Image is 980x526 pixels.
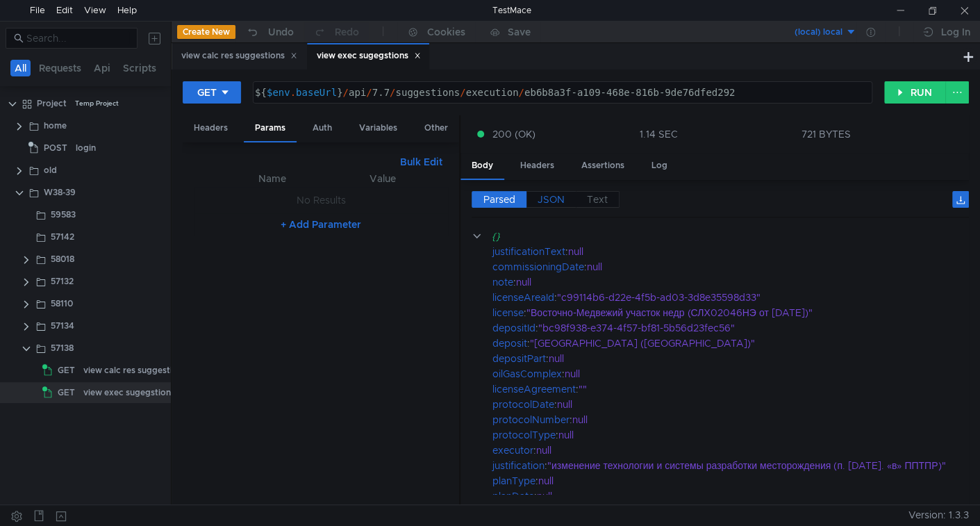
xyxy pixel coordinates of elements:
div: Save [508,27,531,37]
div: : [492,366,969,381]
div: : [492,381,969,397]
div: Auth [301,115,343,141]
button: Undo [235,22,304,42]
div: null [537,488,951,504]
div: 57142 [51,227,74,247]
div: : [492,274,969,290]
div: protocolNumber [492,412,570,427]
div: {} [492,229,949,244]
div: planDate [492,488,534,504]
input: Search... [26,31,129,46]
div: null [516,274,950,290]
div: null [572,412,952,427]
div: home [44,115,67,136]
button: RUN [884,81,946,104]
div: W38-39 [44,182,76,203]
span: Parsed [483,193,515,206]
div: view exec sugegstions [317,49,421,63]
div: : [492,259,969,274]
div: old [44,160,57,181]
div: null [536,443,951,458]
div: "bc98f938-e374-4f57-bf81-5b56d23fec56" [538,320,951,336]
span: POST [44,138,67,158]
div: depositId [492,320,535,336]
div: null [538,473,951,488]
span: 200 (OK) [492,126,535,142]
div: "[GEOGRAPHIC_DATA] ([GEOGRAPHIC_DATA])" [530,336,951,351]
div: login [76,138,96,158]
div: Project [37,93,67,114]
span: JSON [538,193,565,206]
div: : [492,290,969,305]
div: commissioningDate [492,259,584,274]
div: "Восточно-Медвежий участок недр (СЛХ02046НЭ от [DATE])" [526,305,950,320]
div: "изменение технологии и системы разработки месторождения (п. [DATE]. «в» ППТПР)" [547,458,952,473]
div: 721 BYTES [802,128,851,140]
div: : [492,351,969,366]
div: null [565,366,952,381]
div: justificationText [492,244,565,259]
span: GET [58,360,75,381]
div: null [587,259,953,274]
button: Create New [177,25,235,39]
div: null [549,351,952,366]
th: Name [216,170,329,187]
div: Assertions [570,153,636,179]
div: Redo [335,24,359,40]
div: : [492,397,969,412]
div: Params [244,115,297,142]
div: Log In [941,24,970,40]
div: view exec sugegstions [83,382,175,403]
div: deposit [492,336,527,351]
div: 57138 [51,338,74,359]
button: Redo [304,22,369,42]
button: GET [183,81,241,104]
div: : [492,443,969,458]
div: GET [197,85,217,100]
div: : [492,305,969,320]
div: licenseAgreement [492,381,576,397]
div: 57134 [51,315,74,336]
div: 58110 [51,293,73,314]
div: : [492,427,969,443]
div: depositPart [492,351,546,366]
button: (local) local [760,21,856,43]
button: Api [90,60,115,76]
div: Body [460,153,504,180]
span: Text [587,193,608,206]
div: Temp Project [75,93,119,114]
div: Undo [268,24,294,40]
div: 58018 [51,249,74,270]
div: : [492,473,969,488]
div: : [492,244,969,259]
div: null [558,427,952,443]
div: "c99114b6-d22e-4f5b-ad03-3d8e35598d33" [557,290,952,305]
div: : [492,488,969,504]
div: (local) local [795,26,842,39]
div: null [568,244,952,259]
div: Variables [348,115,408,141]
button: + Add Parameter [275,216,367,233]
div: Cookies [427,24,465,40]
nz-embed-empty: No Results [297,194,346,206]
th: Value [329,170,437,187]
div: protocolDate [492,397,554,412]
div: Other [413,115,459,141]
button: Requests [35,60,85,76]
div: Headers [183,115,239,141]
div: license [492,305,524,320]
div: 1.14 SEC [639,128,677,140]
div: Headers [509,153,565,179]
span: Version: 1.3.3 [908,505,969,525]
div: executor [492,443,533,458]
div: protocolType [492,427,556,443]
div: 57132 [51,271,74,292]
button: Bulk Edit [395,154,448,170]
div: : [492,458,969,473]
div: note [492,274,513,290]
div: licenseAreaId [492,290,554,305]
div: : [492,412,969,427]
button: All [10,60,31,76]
div: Log [640,153,679,179]
div: oilGasComplex [492,366,562,381]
